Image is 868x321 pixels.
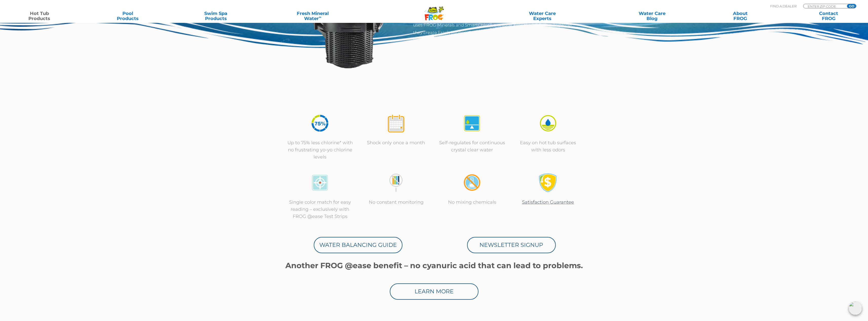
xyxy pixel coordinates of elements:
p: Up to 75% less chlorine* with no frustrating yo-yo chlorine levels [287,139,353,160]
input: GO [847,4,856,8]
a: Swim SpaProducts [181,11,250,21]
p: Find A Dealer [770,4,797,8]
a: AboutFROG [706,11,775,21]
a: Water Balancing Guide [314,237,402,253]
a: Hot TubProducts [5,11,74,21]
a: PoolProducts [93,11,162,21]
img: no-constant-monitoring1 [386,173,405,192]
a: Water CareExperts [487,11,598,21]
p: No mixing chemicals [439,199,505,206]
p: Self-regulates for continuous crystal clear water [439,139,505,153]
p: No constant monitoring [363,199,429,206]
img: no-mixing1 [463,173,482,192]
img: icon-atease-color-match [310,173,329,192]
input: Zip Code Form [807,4,841,8]
p: Single color match for easy reading – exclusively with FROG @ease Test Strips [287,199,353,220]
img: icon-atease-easy-on [539,114,558,133]
h1: Another FROG @ease benefit – no cyanuric acid that can lead to problems. [282,261,586,270]
p: Shock only once a month [363,139,429,146]
a: Satisfaction Guarantee [522,199,574,205]
img: icon-atease-shock-once [386,114,405,133]
a: Newsletter Signup [467,237,556,253]
a: Fresh MineralWater∞ [270,11,356,21]
a: Learn More [390,283,478,300]
img: icon-atease-self-regulates [463,114,482,133]
sup: ∞ [319,15,321,19]
a: Water CareBlog [618,11,687,21]
img: Satisfaction Guarantee Icon [539,173,558,192]
img: icon-atease-75percent-less [310,114,329,133]
p: Easy on hot tub surfaces with less odors [515,139,581,153]
a: ContactFROG [794,11,863,21]
img: openIcon [849,302,862,315]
